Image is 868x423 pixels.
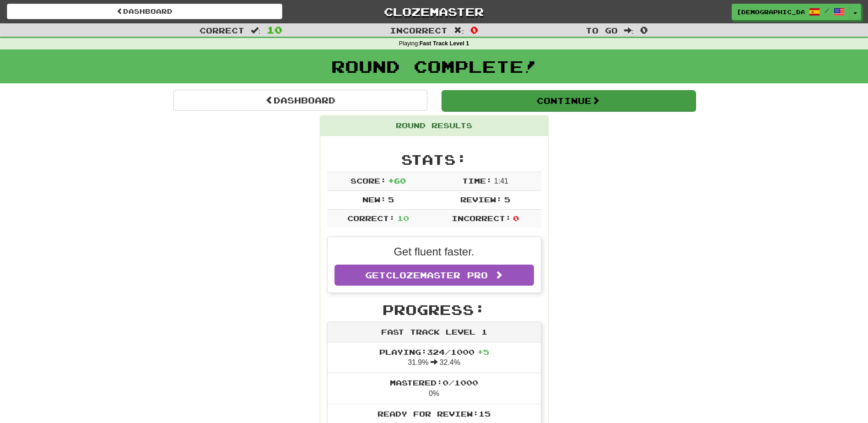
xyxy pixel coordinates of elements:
[504,195,510,204] span: 5
[442,90,695,111] button: Continue
[334,265,534,286] a: GetClozemaster Pro
[320,116,548,136] div: Round Results
[460,195,502,204] span: Review:
[397,214,409,222] span: 10
[350,176,386,185] span: Score:
[462,176,492,185] span: Time:
[640,24,648,35] span: 0
[494,177,508,185] span: 1 : 41
[3,57,865,76] h1: Round Complete!
[251,27,261,34] span: :
[296,4,571,20] a: Clozemaster
[386,270,488,280] span: Clozemaster Pro
[420,40,469,47] strong: Fast Track Level 1
[388,176,406,185] span: + 60
[624,27,634,34] span: :
[825,7,829,14] span: /
[7,4,282,19] a: Dashboard
[470,24,478,35] span: 0
[454,27,464,34] span: :
[267,24,282,35] span: 10
[173,90,427,111] a: Dashboard
[327,302,541,317] h2: Progress:
[334,244,534,260] p: Get fluent faster.
[328,322,541,342] div: Fast Track Level 1
[390,378,478,387] span: Mastered: 0 / 1000
[586,26,618,35] span: To go
[732,4,850,20] a: [DEMOGRAPHIC_DATA] /
[513,214,519,222] span: 0
[379,347,489,356] span: Playing: 324 / 1000
[328,373,541,404] li: 0%
[328,342,541,374] li: 31.9% 32.4%
[199,26,244,35] span: Correct
[737,8,804,16] span: [DEMOGRAPHIC_DATA]
[377,409,491,418] span: Ready for Review: 15
[390,26,447,35] span: Incorrect
[477,347,489,356] span: + 5
[452,214,511,222] span: Incorrect:
[347,214,395,222] span: Correct:
[388,195,394,204] span: 5
[327,152,541,167] h2: Stats:
[362,195,386,204] span: New:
